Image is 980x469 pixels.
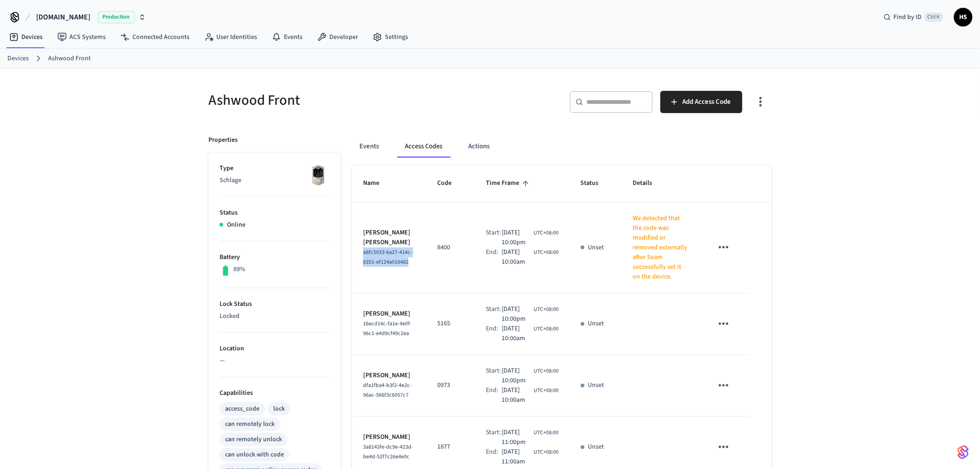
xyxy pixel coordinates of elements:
[363,228,415,247] p: [PERSON_NAME] [PERSON_NAME]
[486,447,502,467] div: End:
[486,176,532,190] span: Time Frame
[227,220,245,230] p: Online
[50,29,113,45] a: ACS Systems
[502,304,559,324] div: Asia/Singapore
[113,29,197,45] a: Connected Accounts
[397,135,450,158] button: Access Codes
[502,228,559,247] div: Asia/Singapore
[220,253,330,262] p: Battery
[438,176,464,190] span: Code
[208,135,238,145] p: Properties
[534,367,559,375] span: UTC+08:00
[502,428,532,447] span: [DATE] 11:00pm
[365,29,415,45] a: Settings
[955,9,972,25] span: HS
[363,432,415,442] p: [PERSON_NAME]
[98,11,135,23] span: Production
[486,228,502,247] div: Start:
[225,435,282,444] div: can remotely unlock
[352,135,772,158] div: ant example
[220,344,330,354] p: Location
[534,248,559,257] span: UTC+08:00
[220,356,330,366] p: —
[220,299,330,309] p: Lock Status
[660,91,742,113] button: Add Access Code
[894,13,922,22] span: Find by ID
[307,164,330,187] img: Schlage Sense Smart Deadbolt with Camelot Trim, Front
[954,8,973,26] button: HS
[502,428,559,447] div: Asia/Singapore
[486,366,502,386] div: Start:
[534,305,559,314] span: UTC+08:00
[502,228,532,247] span: [DATE] 10:00pm
[502,247,532,267] span: [DATE] 10:00am
[264,29,310,45] a: Events
[958,445,969,460] img: SeamLogoGradient.69752ec5.svg
[581,176,611,190] span: Status
[502,366,532,386] span: [DATE] 10:00pm
[502,247,559,267] div: Asia/Singapore
[363,176,391,190] span: Name
[220,388,330,398] p: Capabilities
[502,304,532,324] span: [DATE] 10:00pm
[363,371,415,380] p: [PERSON_NAME]
[486,386,502,405] div: End:
[363,320,412,337] span: 16ecd14c-fa1e-4e0f-96c1-e4d9cf49c2ea
[225,450,284,460] div: can unlock with code
[486,428,502,447] div: Start:
[438,319,464,329] p: 5165
[502,386,559,405] div: Asia/Singapore
[225,419,275,429] div: can remotely lock
[534,448,559,456] span: UTC+08:00
[486,324,502,343] div: End:
[502,366,559,386] div: Asia/Singapore
[588,243,604,253] p: Unset
[534,325,559,333] span: UTC+08:00
[534,387,559,395] span: UTC+08:00
[438,442,464,452] p: 1877
[925,13,943,22] span: Ctrl K
[502,386,532,405] span: [DATE] 10:00am
[502,447,559,467] div: Asia/Singapore
[48,54,91,63] a: Ashwood Front
[363,443,413,461] span: 3a8143fe-dc9e-423d-be4d-52f7c26e4e0c
[876,9,950,25] div: Find by IDCtrl K
[461,135,497,158] button: Actions
[7,54,29,63] a: Devices
[534,429,559,437] span: UTC+08:00
[2,29,50,45] a: Devices
[502,324,532,343] span: [DATE] 10:00am
[502,447,532,467] span: [DATE] 11:00am
[352,135,386,158] button: Events
[534,229,559,237] span: UTC+08:00
[310,29,365,45] a: Developer
[633,176,665,190] span: Details
[363,309,415,319] p: [PERSON_NAME]
[220,208,330,218] p: Status
[225,404,259,414] div: access_code
[220,176,330,185] p: Schlage
[233,265,245,274] p: 89%
[486,247,502,267] div: End:
[633,214,691,282] p: We detected that the code was modified or removed externally after Seam successfully set it on th...
[683,96,731,108] span: Add Access Code
[486,304,502,324] div: Start:
[36,12,90,23] span: [DOMAIN_NAME]
[588,442,604,452] p: Unset
[438,243,464,253] p: 8400
[363,248,412,266] span: a8fc5033-6a27-414c-8351-ef124a016482
[438,380,464,390] p: 0973
[588,319,604,329] p: Unset
[273,404,285,414] div: lock
[363,381,412,399] span: dfa1fba4-b3f2-4e2c-96ac-566f3c6057c7
[588,380,604,390] p: Unset
[220,311,330,321] p: Locked
[208,91,484,110] h5: Ashwood Front
[220,164,330,173] p: Type
[197,29,264,45] a: User Identities
[502,324,559,343] div: Asia/Singapore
